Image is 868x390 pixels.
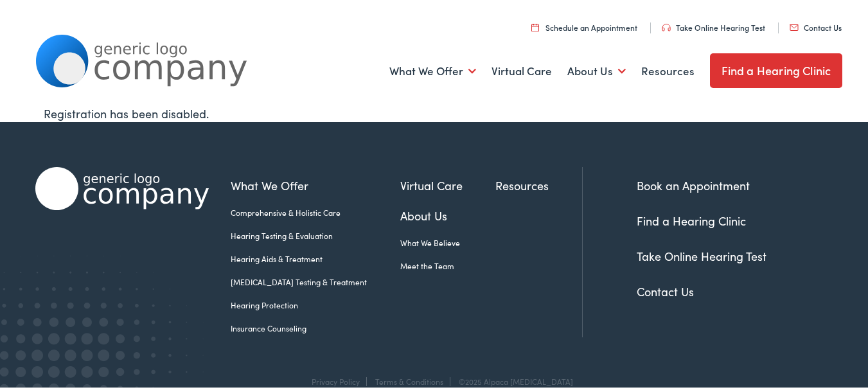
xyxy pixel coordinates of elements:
a: Terms & Conditions [375,374,443,385]
a: Find a Hearing Clinic [637,211,746,227]
div: Registration has been disabled. [44,103,833,120]
a: Resources [641,46,695,93]
a: Contact Us [637,281,694,297]
img: utility icon [790,22,799,29]
a: Virtual Care [492,46,552,93]
a: Take Online Hearing Test [662,20,765,31]
a: What We Offer [231,175,400,192]
a: Resources [495,175,582,192]
a: What We Offer [389,46,476,93]
a: Meet the Team [400,258,496,270]
a: [MEDICAL_DATA] Testing & Treatment [231,274,400,286]
a: Book an Appointment [637,175,750,191]
a: Insurance Counseling [231,321,400,332]
a: Contact Us [790,20,842,31]
div: ©2025 Alpaca [MEDICAL_DATA] [452,375,573,384]
a: What We Believe [400,235,496,247]
img: utility icon [662,22,671,30]
a: Comprehensive & Holistic Care [231,205,400,217]
img: utility icon [531,21,539,30]
a: Privacy Policy [312,374,360,385]
a: About Us [567,46,626,93]
a: Hearing Aids & Treatment [231,251,400,263]
a: About Us [400,205,496,222]
a: Take Online Hearing Test [637,246,766,262]
a: Virtual Care [400,175,496,192]
a: Find a Hearing Clinic [710,51,843,86]
img: Alpaca Audiology [35,165,209,208]
a: Schedule an Appointment [531,20,637,31]
a: Hearing Testing & Evaluation [231,228,400,240]
a: Hearing Protection [231,297,400,309]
